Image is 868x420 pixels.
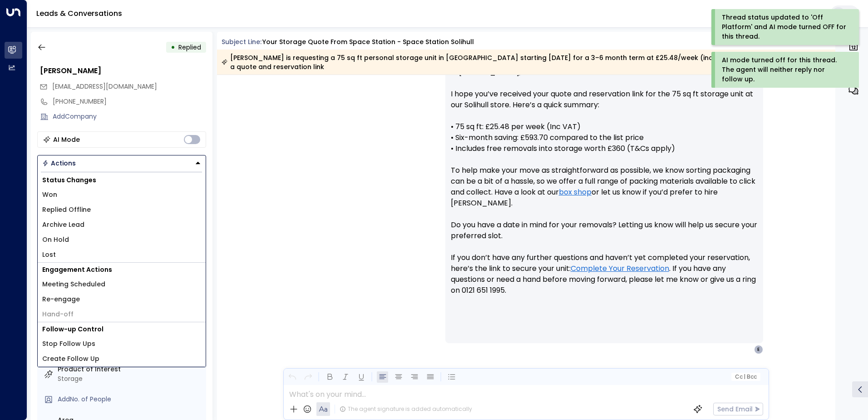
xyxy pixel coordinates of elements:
label: Product of Interest [58,365,202,374]
div: [PHONE_NUMBER] [53,97,206,106]
a: Leads & Conversations [36,8,122,19]
span: Hand-off [42,310,74,319]
button: Actions [37,155,206,171]
span: Stop Follow Ups [42,339,95,349]
span: Create Follow Up [42,354,99,364]
span: Re-engage [42,295,80,304]
div: Your storage quote from Space Station - Space Station Solihull [262,37,474,47]
span: [EMAIL_ADDRESS][DOMAIN_NAME] [52,82,157,91]
div: The agent signature is added automatically [340,405,472,413]
span: Archive Lead [42,220,84,230]
div: Storage [58,374,202,384]
button: Cc|Bcc [731,373,760,381]
h1: Engagement Actions [38,263,206,277]
div: [PERSON_NAME] [40,65,206,76]
span: Cc Bcc [735,374,756,380]
div: AI Mode [53,135,80,144]
div: AI mode turned off for this thread. The agent will neither reply nor follow up. [722,55,847,84]
div: • [171,39,175,55]
span: Subject Line: [222,37,261,46]
a: Complete Your Reservation [571,263,669,274]
div: Thread status updated to 'Off Platform' and AI mode turned OFF for this thread. [722,13,847,41]
h1: Status Changes [38,173,206,187]
span: On Hold [42,235,69,245]
div: E [754,345,763,354]
span: Meeting Scheduled [42,280,105,289]
span: Lost [42,250,56,260]
span: emmyhobbs72@gmail.com [52,82,157,91]
p: Hi [PERSON_NAME], I hope you’ve received your quote and reservation link for the 75 sq ft storage... [451,67,758,307]
a: box shop [559,187,592,198]
button: Redo [302,371,314,383]
div: AddNo. of People [58,395,202,404]
span: Won [42,190,57,200]
span: Replied Offline [42,205,91,215]
div: AddCompany [53,112,206,121]
div: Actions [42,159,76,167]
span: | [744,374,745,380]
button: Undo [286,371,298,383]
div: [PERSON_NAME] is requesting a 75 sq ft personal storage unit in [GEOGRAPHIC_DATA] starting [DATE]... [222,53,830,71]
h1: Follow-up Control [38,322,206,336]
div: Button group with a nested menu [37,155,206,171]
span: Replied [178,43,201,52]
